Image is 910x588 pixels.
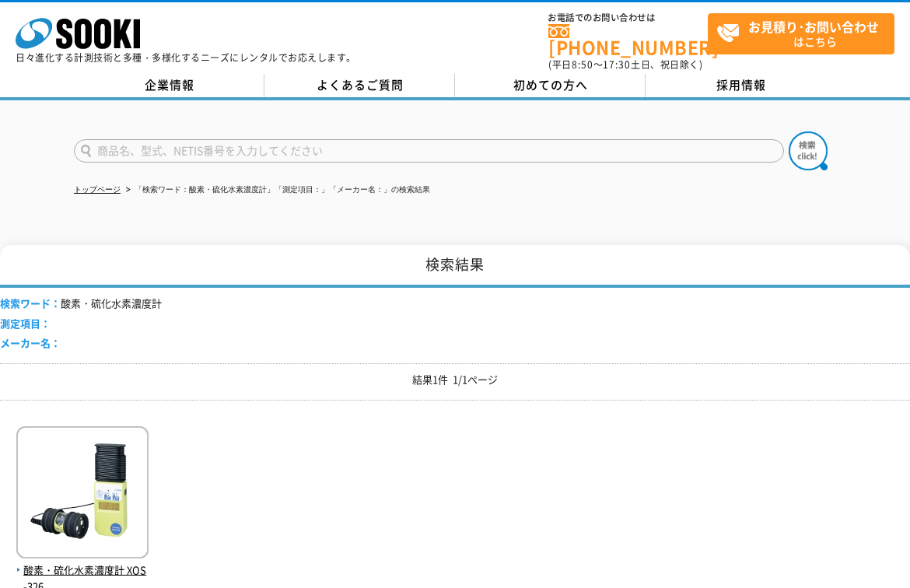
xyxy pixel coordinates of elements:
a: 初めての方へ [455,74,646,97]
span: 初めての方へ [513,76,588,93]
a: トップページ [74,185,121,194]
img: XOS-326 [16,426,149,562]
span: 8:50 [572,58,593,72]
a: よくあるご質問 [264,74,455,97]
a: 企業情報 [74,74,264,97]
span: はこちら [716,14,894,53]
span: お電話でのお問い合わせは [548,13,708,23]
a: 採用情報 [646,74,836,97]
p: 日々進化する計測技術と多種・多様化するニーズにレンタルでお応えします。 [16,53,356,62]
span: 17:30 [603,58,631,72]
strong: お見積り･お問い合わせ [748,17,879,36]
a: [PHONE_NUMBER] [548,24,708,56]
a: お見積り･お問い合わせはこちら [708,13,894,54]
span: (平日 ～ 土日、祝日除く) [548,58,702,72]
img: btn_search.png [789,131,828,170]
li: 「検索ワード：酸素・硫化水素濃度計」「測定項目：」「メーカー名：」の検索結果 [123,182,430,198]
input: 商品名、型式、NETIS番号を入力してください [74,139,784,163]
